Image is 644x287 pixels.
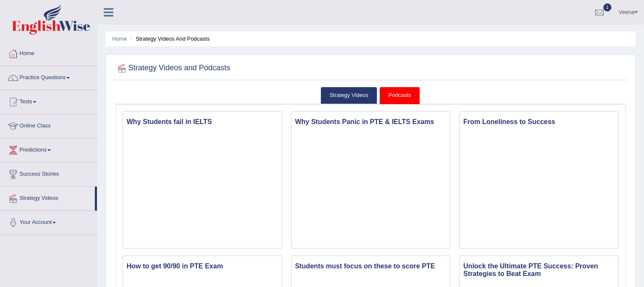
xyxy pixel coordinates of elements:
a: Predictions [0,138,97,160]
h3: Why Students Panic in PTE & IELTS Exams [292,116,450,128]
h2: Strategy Videos and Podcasts [116,62,230,75]
h3: Why Students fail in IELTS [123,116,282,128]
li: Strategy Videos and Podcasts [128,35,210,43]
h3: How to get 90/90 in PTE Exam [123,260,282,272]
a: Tests [0,90,97,111]
a: Podcasts [379,87,420,104]
h3: Unlock the Ultimate PTE Success: Proven Strategies to Beat Exam [460,260,618,279]
a: Online Class [0,114,97,135]
a: Strategy Videos [321,87,377,104]
h3: Students must focus on these to score PTE [292,260,450,272]
span: 1 [603,3,612,11]
a: Your Account [0,211,97,232]
a: Success Stories [0,163,97,184]
a: Home [0,42,97,63]
a: Practice Questions [0,66,97,87]
a: Home [112,36,127,42]
a: Strategy Videos [0,187,95,208]
h3: From Loneliness to Success [460,116,618,128]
